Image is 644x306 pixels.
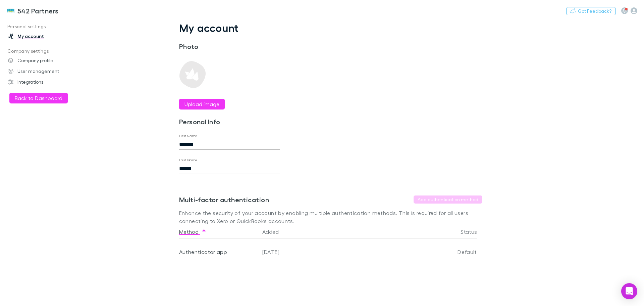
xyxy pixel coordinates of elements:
p: Personal settings [1,23,91,31]
h3: Photo [179,42,280,50]
button: Add authentication method [414,195,482,204]
a: Integrations [1,77,91,87]
div: Default [417,238,477,265]
label: First Name [179,133,198,138]
div: [DATE] [260,238,417,265]
h1: My account [179,21,482,34]
div: Open Intercom Messenger [621,283,637,299]
h3: Multi-factor authentication [179,195,269,204]
p: Enhance the security of your account by enabling multiple authentication methods. This is require... [179,209,482,225]
a: 542 Partners [3,3,63,19]
button: Upload image [179,99,225,110]
img: 542 Partners's Logo [7,7,15,15]
button: Back to Dashboard [9,93,68,103]
label: Upload image [184,100,219,108]
div: Authenticator app [179,238,257,265]
h3: 542 Partners [17,7,59,15]
a: My account [1,31,91,42]
a: Company profile [1,55,91,66]
button: Method [179,225,207,238]
button: Status [461,225,485,238]
button: Got Feedback? [566,7,616,15]
p: Company settings [1,47,91,55]
a: User management [1,66,91,77]
label: Last Name [179,158,198,163]
h3: Personal Info [179,118,280,126]
button: Added [262,225,287,238]
img: Preview [179,61,206,88]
